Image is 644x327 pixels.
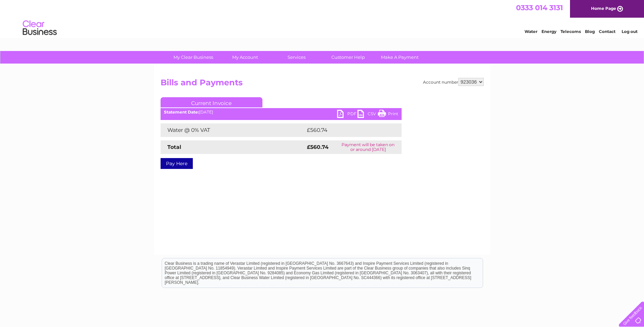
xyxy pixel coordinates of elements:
a: My Account [217,51,273,64]
a: Energy [541,29,556,34]
a: Pay Here [161,158,193,169]
div: Clear Business is a trading name of Verastar Limited (registered in [GEOGRAPHIC_DATA] No. 3667643... [162,4,483,33]
div: Account number [423,78,484,86]
a: Make A Payment [372,51,428,64]
a: Print [378,110,398,120]
td: Payment will be taken on or around [DATE] [335,140,401,154]
a: CSV [357,110,378,120]
h2: Bills and Payments [161,78,484,91]
a: PDF [337,110,357,120]
a: 0333 014 3131 [516,3,563,12]
a: Customer Help [320,51,376,64]
a: Log out [622,29,638,34]
a: Current Invoice [161,97,262,107]
a: Services [269,51,325,64]
a: Telecoms [560,29,581,34]
td: Water @ 0% VAT [161,123,305,137]
div: [DATE] [161,110,402,115]
a: My Clear Business [165,51,221,64]
img: logo.png [22,18,57,38]
a: Contact [599,29,615,34]
a: Water [525,29,537,34]
strong: Total [167,144,181,150]
a: Blog [585,29,595,34]
strong: £560.74 [307,144,329,150]
td: £560.74 [305,123,390,137]
b: Statement Date: [164,109,199,115]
